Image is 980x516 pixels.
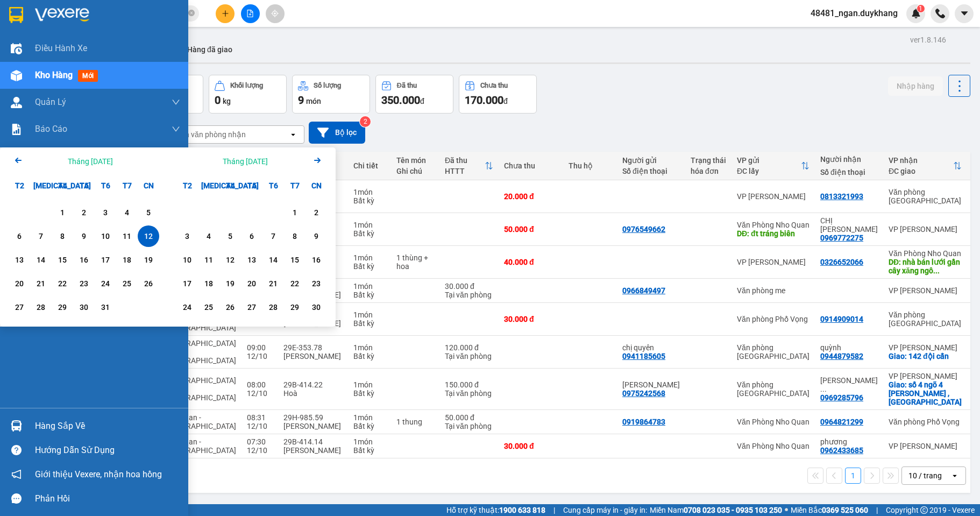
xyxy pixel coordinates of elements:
[353,196,386,205] div: Bất kỳ
[283,389,343,398] div: Hoà
[353,343,386,352] div: 1 món
[244,230,259,243] div: 6
[622,380,680,389] div: đinh đức trung
[141,206,156,219] div: 5
[180,277,195,290] div: 17
[266,4,285,23] button: aim
[141,253,156,266] div: 19
[353,161,386,170] div: Chi tiết
[375,75,453,114] button: Đã thu350.000đ
[960,9,969,18] span: caret-down
[289,130,297,139] svg: open
[732,152,815,180] th: Toggle SortBy
[820,352,863,361] div: 0944879582
[95,202,116,223] div: Choose Thứ Sáu, tháng 10 3 2025. It's available.
[52,296,73,318] div: Choose Thứ Tư, tháng 10 29 2025. It's available.
[309,122,365,144] button: Bộ lọc
[266,253,281,266] div: 14
[76,206,91,219] div: 2
[98,301,113,314] div: 31
[116,225,138,247] div: Choose Thứ Bảy, tháng 10 11 2025. It's available.
[188,10,195,16] span: close-circle
[737,343,809,361] div: Văn phòng [GEOGRAPHIC_DATA]
[737,192,809,201] div: VP [PERSON_NAME]
[889,249,962,258] div: Văn Phòng Nho Quan
[95,273,116,294] div: Choose Thứ Sáu, tháng 10 24 2025. It's available.
[737,167,801,175] div: ĐC lấy
[284,225,306,247] div: Choose Thứ Bảy, tháng 11 8 2025. It's available.
[12,154,25,168] button: Previous month.
[622,352,665,361] div: 0941185605
[164,339,236,365] span: [GEOGRAPHIC_DATA] - [GEOGRAPHIC_DATA]
[198,249,219,271] div: Choose Thứ Ba, tháng 11 11 2025. It's available.
[188,9,195,19] span: close-circle
[172,125,180,133] span: down
[314,82,341,89] div: Số lượng
[164,413,236,430] span: Nho Quan - [GEOGRAPHIC_DATA]
[223,301,238,314] div: 26
[298,94,304,107] span: 9
[219,296,241,318] div: Choose Thứ Tư, tháng 11 26 2025. It's available.
[396,167,434,175] div: Ghi chú
[12,230,27,243] div: 6
[283,380,343,389] div: 29B-414.22
[262,296,284,318] div: Choose Thứ Sáu, tháng 11 28 2025. It's available.
[691,167,726,175] div: hóa đơn
[172,129,246,140] div: Chọn văn phòng nhận
[820,315,863,323] div: 0914909014
[262,249,284,271] div: Choose Thứ Sáu, tháng 11 14 2025. It's available.
[198,296,219,318] div: Choose Thứ Ba, tháng 11 25 2025. It's available.
[138,273,159,294] div: Choose Chủ Nhật, tháng 10 26 2025. It's available.
[287,230,302,243] div: 8
[889,188,962,205] div: Văn phòng [GEOGRAPHIC_DATA]
[737,286,809,295] div: Văn phòng me
[9,273,30,294] div: Choose Thứ Hai, tháng 10 20 2025. It's available.
[306,296,327,318] div: Choose Chủ Nhật, tháng 11 30 2025. It's available.
[353,229,386,238] div: Bất kỳ
[198,175,219,196] div: [MEDICAL_DATA]
[622,286,665,295] div: 0966849497
[445,291,493,299] div: Tại văn phòng
[241,249,262,271] div: Choose Thứ Năm, tháng 11 13 2025. It's available.
[73,296,95,318] div: Choose Thứ Năm, tháng 10 30 2025. It's available.
[284,296,306,318] div: Choose Thứ Bảy, tháng 11 29 2025. It's available.
[622,389,665,398] div: 0975242568
[241,296,262,318] div: Choose Thứ Năm, tháng 11 27 2025. It's available.
[95,249,116,271] div: Choose Thứ Sáu, tháng 10 17 2025. It's available.
[287,206,302,219] div: 1
[504,225,558,234] div: 50.000 đ
[283,413,343,422] div: 29H-985.59
[889,258,962,275] div: DĐ: nhà bán lưới gần cây xăng ngô đồng
[360,116,371,127] sup: 2
[353,389,386,398] div: Bất kỳ
[119,230,134,243] div: 11
[9,7,23,23] img: logo-vxr
[306,225,327,247] div: Choose Chủ Nhật, tháng 11 9 2025. It's available.
[622,225,665,234] div: 0976549662
[216,4,235,23] button: plus
[244,277,259,290] div: 20
[353,282,386,291] div: 1 món
[889,372,962,380] div: VP [PERSON_NAME]
[445,167,485,175] div: HTTT
[219,273,241,294] div: Choose Thứ Tư, tháng 11 19 2025. It's available.
[9,296,30,318] div: Choose Thứ Hai, tháng 10 27 2025. It's available.
[309,301,324,314] div: 30
[201,277,216,290] div: 18
[917,5,925,12] sup: 1
[11,420,22,432] img: warehouse-icon
[30,225,52,247] div: Choose Thứ Ba, tháng 10 7 2025. It's available.
[223,277,238,290] div: 19
[116,249,138,271] div: Choose Thứ Bảy, tháng 10 18 2025. It's available.
[889,310,962,328] div: Văn phòng [GEOGRAPHIC_DATA]
[78,70,98,82] span: mới
[52,175,73,196] div: T4
[241,273,262,294] div: Choose Thứ Năm, tháng 11 20 2025. It's available.
[396,253,434,271] div: 1 thùng + hoa
[116,175,138,196] div: T7
[889,225,962,234] div: VP [PERSON_NAME]
[820,418,863,426] div: 0964821299
[223,253,238,266] div: 12
[176,296,198,318] div: Choose Thứ Hai, tháng 11 24 2025. It's available.
[889,167,953,175] div: ĐC giao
